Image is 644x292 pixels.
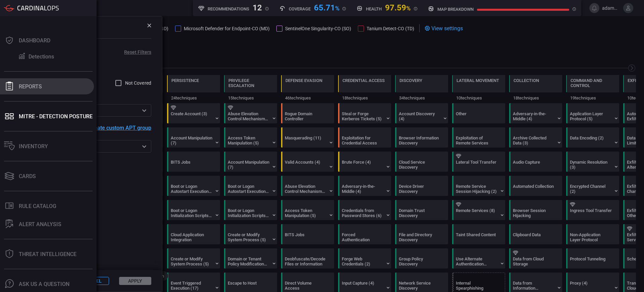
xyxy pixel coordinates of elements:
[452,127,505,148] div: T1210: Exploitation of Remote Services
[208,6,249,11] h5: Recommendations
[513,184,555,194] div: Automated Collection
[566,248,619,268] div: T1572: Protocol Tunneling
[338,224,391,244] div: T1187: Forced Authentication
[509,75,562,103] div: TA0009: Collection
[570,232,612,242] div: Non-Application Layer Protocol
[338,127,391,148] div: T1212: Exploitation for Credential Access
[228,135,270,145] div: Access Token Manipulation (5)
[285,184,327,194] div: Abuse Elevation Control Mechanism (6)
[399,78,422,83] div: Discovery
[285,26,351,31] span: SentinelOne Singularity-CO (SO)
[167,75,220,103] div: TA0003: Persistence
[456,111,498,121] div: Other
[285,78,322,83] div: Defense Evasion
[566,152,619,172] div: T1568: Dynamic Resolution
[509,176,562,196] div: T1119: Automated Collection
[452,152,505,172] div: T1570: Lateral Tool Transfer
[338,75,391,103] div: TA0006: Credential Access
[513,111,555,121] div: Adversary-in-the-Middle (4)
[285,281,327,291] div: Direct Volume Access
[566,75,619,103] div: TA0011: Command and Control
[399,184,441,194] div: Device Driver Discovery
[342,160,384,170] div: Brute Force (4)
[253,3,262,11] div: 12
[228,281,270,291] div: Escape to Host
[276,25,351,32] button: SentinelOne Singularity-CO (SO)
[285,135,327,145] div: Masquerading (11)
[425,24,463,32] div: View settings
[167,152,220,172] div: T1197: BITS Jobs
[110,200,163,220] div: T1203: Exploitation for Client Execution
[509,248,562,268] div: T1530: Data from Cloud Storage
[509,224,562,244] div: T1115: Clipboard Data
[281,92,334,103] div: 46 techniques
[338,248,391,268] div: T1606: Forge Web Credentials
[342,135,384,145] div: Exploitation for Credential Access
[285,256,327,266] div: Deobfuscate/Decode Files or Information
[140,106,149,115] button: Open
[566,200,619,220] div: T1105: Ingress Tool Transfer
[513,281,555,291] div: Data from Information Repositories (5)
[602,5,621,11] span: adammunger
[281,224,334,244] div: T1197: BITS Jobs
[406,5,411,12] span: %
[514,78,539,83] div: Collection
[110,248,163,268] div: T1053: Scheduled Task/Job
[167,176,220,196] div: T1547: Boot or Logon Autostart Execution
[395,176,448,196] div: T1652: Device Driver Discovery
[338,200,391,220] div: T1555: Credentials from Password Stores
[566,176,619,196] div: T1573: Encrypted Channel
[19,203,56,209] div: Rule Catalog
[281,103,334,123] div: T1207: Rogue Domain Controller
[566,92,619,103] div: 19 techniques
[452,224,505,244] div: T1080: Taint Shared Content
[228,78,273,88] div: Privilege Escalation
[29,53,54,60] div: Detections
[228,160,270,170] div: Account Manipulation (7)
[110,103,163,123] div: Other
[570,135,612,145] div: Data Encoding (2)
[342,232,384,242] div: Forced Authentication
[281,152,334,172] div: T1078: Valid Accounts
[457,78,499,83] div: Lateral Movement
[228,184,270,194] div: Boot or Logon Autostart Execution (14)
[224,248,277,268] div: T1484: Domain or Tenant Policy Modification
[19,173,36,179] div: Cards
[19,251,76,257] div: Threat Intelligence
[399,135,441,145] div: Browser Information Discovery
[167,200,220,220] div: T1037: Boot or Logon Initialization Scripts
[338,176,391,196] div: T1557: Adversary-in-the-Middle
[513,256,555,266] div: Data from Cloud Storage
[167,224,220,244] div: T1671: Cloud Application Integration
[395,127,448,148] div: T1217: Browser Information Discovery
[338,152,391,172] div: T1110: Brute Force
[281,248,334,268] div: T1140: Deobfuscate/Decode Files or Information
[513,135,555,145] div: Archive Collected Data (3)
[19,113,93,120] div: MITRE - Detection Posture
[509,92,562,103] div: 18 techniques
[171,135,213,145] div: Account Manipulation (7)
[509,103,562,123] div: T1557: Adversary-in-the-Middle
[566,127,619,148] div: T1132: Data Encoding
[395,152,448,172] div: T1526: Cloud Service Discovery
[89,125,151,131] span: Create custom APT group
[456,208,498,218] div: Remote Services (8)
[367,26,414,31] span: Tanium Detect-CO (TD)
[228,111,270,121] div: Abuse Elevation Control Mechanism (6)
[342,256,384,266] div: Forge Web Credentials (2)
[281,75,334,103] div: TA0005: Defense Evasion
[19,83,42,90] div: Reports
[167,248,220,268] div: T1543: Create or Modify System Process
[338,92,391,103] div: 18 techniques
[19,143,48,150] div: Inventory
[224,152,277,172] div: T1098: Account Manipulation
[19,221,61,227] div: ALERT ANALYSIS
[342,184,384,194] div: Adversary-in-the-Middle (4)
[342,111,384,121] div: Steal or Forge Kerberos Tickets (5)
[228,208,270,218] div: Boot or Logon Initialization Scripts (5)
[358,25,414,32] button: Tanium Detect-CO (TD)
[399,160,441,170] div: Cloud Service Discovery
[395,75,448,103] div: TA0007: Discovery
[513,208,555,218] div: Browser Session Hijacking
[366,6,382,11] h5: Health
